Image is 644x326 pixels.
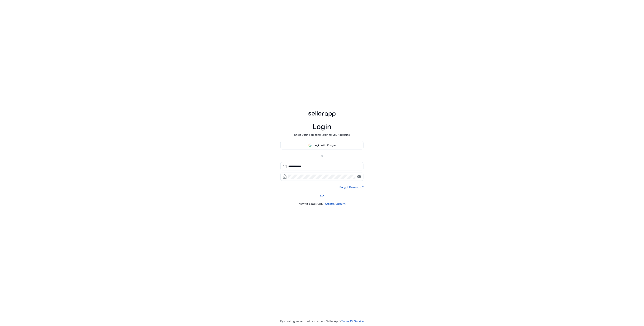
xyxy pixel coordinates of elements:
[314,143,336,147] span: Login with Google
[313,122,332,131] h1: Login
[325,201,345,206] a: Create Account
[308,143,312,147] img: google-logo.svg
[357,174,362,179] span: visibility
[282,164,287,169] span: mail
[341,319,364,323] a: Terms Of Service
[294,132,350,137] p: Enter your details to login to your account
[282,174,287,179] span: lock
[280,154,364,158] p: or
[339,185,364,189] a: Forgot Password?
[280,141,364,149] button: Login with Google
[299,201,323,206] p: New to SellerApp?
